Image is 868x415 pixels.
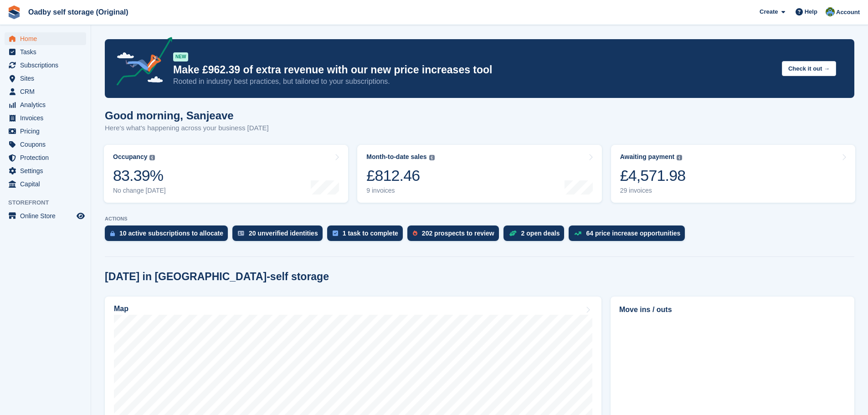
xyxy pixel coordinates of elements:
[366,166,434,185] div: £812.46
[20,72,75,85] span: Sites
[333,231,338,236] img: task-75834270c22a3079a89374b754ae025e5fb1db73e45f91037f5363f120a921f8.svg
[620,166,686,185] div: £4,571.98
[7,5,21,19] img: stora-icon-8386f47178a22dfd0bd8f6a31ec36ba5ce8667c1dd55bd0f319d3a0aa187defe.svg
[113,187,166,195] div: No change [DATE]
[503,225,569,246] a: 2 open deals
[249,230,318,237] div: 20 unverified identities
[8,198,91,207] span: Storefront
[5,178,86,190] a: menu
[521,230,560,237] div: 2 open deals
[20,85,75,98] span: CRM
[20,59,75,72] span: Subscriptions
[20,125,75,138] span: Pricing
[805,7,817,16] span: Help
[5,59,86,72] a: menu
[569,225,689,246] a: 64 price increase opportunities
[20,46,75,58] span: Tasks
[113,153,147,161] div: Occupancy
[113,166,166,185] div: 83.39%
[232,225,327,246] a: 20 unverified identities
[327,225,407,246] a: 1 task to complete
[782,61,836,76] button: Check it out →
[25,5,132,20] a: Oadby self storage (Original)
[366,187,434,195] div: 9 invoices
[20,151,75,164] span: Protection
[413,231,417,236] img: prospect-51fa495bee0391a8d652442698ab0144808aea92771e9ea1ae160a38d050c398.svg
[5,32,86,45] a: menu
[5,98,86,111] a: menu
[407,225,503,246] a: 202 prospects to review
[238,231,244,236] img: verify_identity-adf6edd0f0f0b5bbfe63781bf79b02c33cf7c696d77639b501bdc392416b5a36.svg
[173,77,775,87] p: Rooted in industry best practices, but tailored to your subscriptions.
[105,225,232,246] a: 10 active subscriptions to allocate
[619,304,846,315] h2: Move ins / outs
[105,216,854,222] p: ACTIONS
[574,231,581,236] img: price_increase_opportunities-93ffe204e8149a01c8c9dc8f82e8f89637d9d84a8eef4429ea346261dce0b2c0.svg
[586,230,680,237] div: 64 price increase opportunities
[826,7,835,16] img: Sanjeave Nagra
[75,210,86,221] a: Preview store
[620,153,675,161] div: Awaiting payment
[104,145,348,203] a: Occupancy 83.39% No change [DATE]
[357,145,601,203] a: Month-to-date sales £812.46 9 invoices
[109,37,173,89] img: price-adjustments-announcement-icon-8257ccfd72463d97f412b2fc003d46551f7dbcb40ab6d574587a9cd5c0d94...
[110,231,115,236] img: active_subscription_to_allocate_icon-d502201f5373d7db506a760aba3b589e785aa758c864c3986d89f69b8ff3...
[20,138,75,151] span: Coupons
[20,98,75,111] span: Analytics
[429,155,435,160] img: icon-info-grey-7440780725fd019a000dd9b08b2336e03edf1995a4989e88bcd33f0948082b44.svg
[611,145,855,203] a: Awaiting payment £4,571.98 29 invoices
[620,187,686,195] div: 29 invoices
[509,230,517,236] img: deal-1b604bf984904fb50ccaf53a9ad4b4a5d6e5aea283cecdc64d6e3604feb123c2.svg
[422,230,494,237] div: 202 prospects to review
[105,271,329,283] h2: [DATE] in [GEOGRAPHIC_DATA]-self storage
[836,8,860,17] span: Account
[5,46,86,58] a: menu
[20,164,75,177] span: Settings
[20,112,75,124] span: Invoices
[20,32,75,45] span: Home
[105,109,269,122] h1: Good morning, Sanjeave
[173,63,775,77] p: Make £962.39 of extra revenue with our new price increases tool
[5,112,86,124] a: menu
[105,123,269,133] p: Here's what's happening across your business [DATE]
[5,210,86,222] a: menu
[114,305,128,313] h2: Map
[149,155,155,160] img: icon-info-grey-7440780725fd019a000dd9b08b2336e03edf1995a4989e88bcd33f0948082b44.svg
[5,85,86,98] a: menu
[5,151,86,164] a: menu
[760,7,778,16] span: Create
[5,72,86,85] a: menu
[677,155,682,160] img: icon-info-grey-7440780725fd019a000dd9b08b2336e03edf1995a4989e88bcd33f0948082b44.svg
[5,138,86,151] a: menu
[173,52,188,61] div: NEW
[5,164,86,177] a: menu
[366,153,426,161] div: Month-to-date sales
[343,230,398,237] div: 1 task to complete
[20,210,75,222] span: Online Store
[20,178,75,190] span: Capital
[119,230,223,237] div: 10 active subscriptions to allocate
[5,125,86,138] a: menu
